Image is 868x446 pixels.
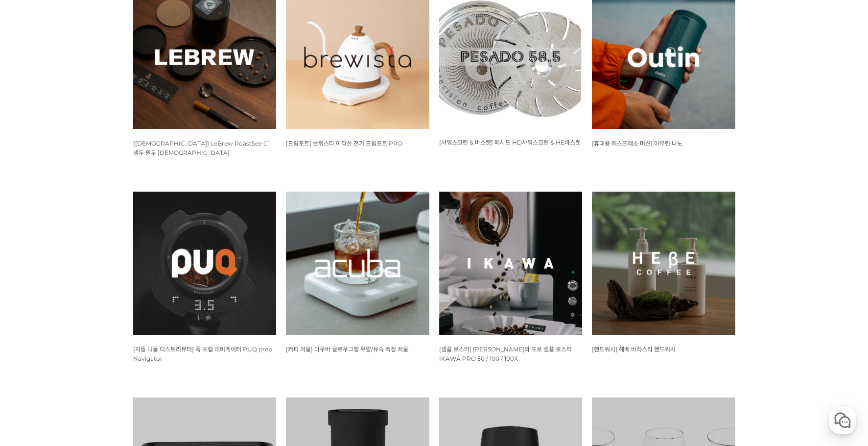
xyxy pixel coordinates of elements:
[592,192,735,335] img: 헤베 바리스타 핸드워시
[133,345,272,362] a: [자동 니들 디스트리뷰터] 푹 프렙 네비게이터 PUQ prep Navigator
[133,140,270,156] span: [[DEMOGRAPHIC_DATA]] LeBrew RoastSee C1 생두 원두 [DEMOGRAPHIC_DATA]
[592,140,682,147] span: [휴대용 에스프레소 머신] 아우틴 나노
[439,346,572,362] span: [샘플 로스터] [PERSON_NAME]와 프로 샘플 로스터 IKAWA PRO 50 / 100 / 100X
[286,139,402,147] a: [드립포트] 브뤼스타 아티산 전기 드립포트 PRO
[286,140,402,147] span: [드립포트] 브뤼스타 아티산 전기 드립포트 PRO
[133,139,270,156] a: [[DEMOGRAPHIC_DATA]] LeBrew RoastSee C1 생두 원두 [DEMOGRAPHIC_DATA]
[133,346,272,362] span: [자동 니들 디스트리뷰터] 푹 프렙 네비게이터 PUQ prep Navigator
[31,325,37,333] span: 홈
[439,138,581,146] a: [샤워스크린 & 바스켓] 페사도 HD샤워스크린 & HE바스켓
[592,139,682,147] a: [휴대용 에스프레소 머신] 아우틴 나노
[439,139,581,146] span: [샤워스크린 & 바스켓] 페사도 HD샤워스크린 & HE바스켓
[439,192,583,335] img: IKAWA PRO 50, IKAWA PRO 100, IKAWA PRO 100X
[439,345,572,362] a: [샘플 로스터] [PERSON_NAME]와 프로 샘플 로스터 IKAWA PRO 50 / 100 / 100X
[286,346,408,353] span: [커피 저울] 아쿠바 글로우그램 유량/유속 측정 저울
[151,325,163,333] span: 설정
[286,192,429,335] img: 아쿠바 글로우그램 유량/유속 측정 저울
[133,192,277,335] img: 푹 프레스 PUQ PRESS
[126,311,188,335] a: 설정
[286,345,408,353] a: [커피 저울] 아쿠바 글로우그램 유량/유속 측정 저울
[592,345,676,353] a: [핸드워시] 헤베 바리스타 핸드워시
[3,311,65,335] a: 홈
[592,346,676,353] span: [핸드워시] 헤베 바리스타 핸드워시
[65,311,126,335] a: 대화
[90,326,101,334] span: 대화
